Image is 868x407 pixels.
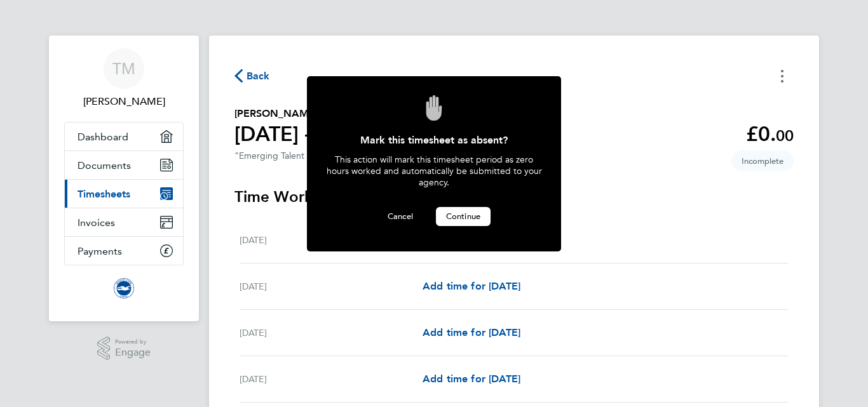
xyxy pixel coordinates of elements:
[234,68,270,84] button: Back
[65,208,183,236] a: Invoices
[388,211,413,222] span: Cancel
[234,121,381,147] h1: [DATE] - [DATE]
[446,211,480,222] span: Continue
[423,279,520,294] a: Add time for [DATE]
[247,69,270,84] span: Back
[64,94,184,109] span: Tyrone Madhani
[771,66,794,86] button: Timesheets Menu
[240,279,423,294] div: [DATE]
[326,133,542,154] div: Mark this timesheet as absent?
[115,337,151,347] span: Powered by
[423,280,520,292] span: Add time for [DATE]
[78,217,115,229] span: Invoices
[65,237,183,265] a: Payments
[112,60,135,77] span: TM
[423,373,520,385] span: Add time for [DATE]
[240,371,423,387] div: [DATE]
[115,347,151,358] span: Engage
[776,126,794,145] span: 00
[423,326,520,338] span: Add time for [DATE]
[97,337,151,361] a: Powered byEngage
[64,48,184,109] a: TM[PERSON_NAME]
[65,180,183,208] a: Timesheets
[436,207,491,226] button: Continue
[78,131,128,143] span: Dashboard
[78,188,130,200] span: Timesheets
[65,151,183,179] a: Documents
[746,122,794,146] app-decimal: £0.
[49,36,199,321] nav: Main navigation
[240,232,423,248] div: [DATE]
[234,150,421,161] div: "Emerging Talent Centre (W&G)" at "Off Site"
[731,150,794,171] span: This timesheet is Incomplete.
[423,325,520,340] a: Add time for [DATE]
[326,154,542,207] div: This action will mark this timesheet period as zero hours worked and automatically be submitted t...
[423,371,520,387] a: Add time for [DATE]
[78,159,131,171] span: Documents
[234,187,794,207] h3: Time Worked
[377,207,423,226] button: Cancel
[240,325,423,340] div: [DATE]
[234,106,381,121] h2: [PERSON_NAME] Timesheet
[65,123,183,150] a: Dashboard
[114,278,134,298] img: brightonandhovealbion-logo-retina.png
[78,245,122,257] span: Payments
[64,278,184,298] a: Go to home page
